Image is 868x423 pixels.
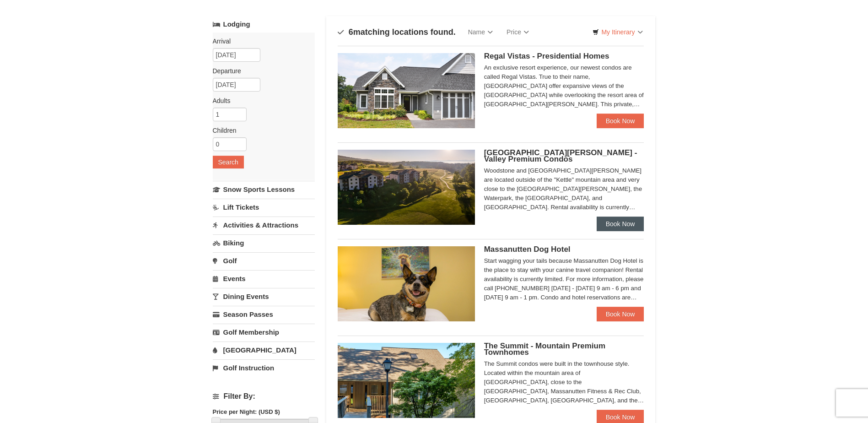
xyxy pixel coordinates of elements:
[338,343,475,418] img: 19219034-1-0eee7e00.jpg
[213,217,315,233] a: Activities & Attractions
[213,199,315,216] a: Lift Tickets
[484,245,571,254] span: Massanutten Dog Hotel
[213,324,315,341] a: Golf Membership
[484,63,644,109] div: An exclusive resort experience, our newest condos are called Regal Vistas. True to their name, [G...
[587,25,648,39] a: My Itinerary
[597,217,644,231] a: Book Now
[461,23,500,41] a: Name
[213,156,244,168] button: Search
[338,53,475,128] img: 19218991-1-902409a9.jpg
[213,408,280,415] strong: Price per Night: (USD $)
[213,16,315,33] a: Lodging
[213,270,315,287] a: Events
[213,126,308,135] label: Children
[213,359,315,376] a: Golf Instruction
[213,288,315,305] a: Dining Events
[213,392,315,401] h4: Filter By:
[349,27,353,37] span: 6
[484,342,605,357] span: The Summit - Mountain Premium Townhomes
[213,342,315,358] a: [GEOGRAPHIC_DATA]
[500,23,536,41] a: Price
[213,37,308,46] label: Arrival
[213,234,315,251] a: Biking
[213,96,308,105] label: Adults
[484,256,644,302] div: Start wagging your tails because Massanutten Dog Hotel is the place to stay with your canine trav...
[213,66,308,76] label: Departure
[338,27,456,37] h4: matching locations found.
[484,166,644,212] div: Woodstone and [GEOGRAPHIC_DATA][PERSON_NAME] are located outside of the "Kettle" mountain area an...
[597,114,644,128] a: Book Now
[213,306,315,323] a: Season Passes
[484,148,637,163] span: [GEOGRAPHIC_DATA][PERSON_NAME] - Valley Premium Condos
[484,52,609,60] span: Regal Vistas - Presidential Homes
[213,252,315,269] a: Golf
[484,359,644,405] div: The Summit condos were built in the townhouse style. Located within the mountain area of [GEOGRAP...
[213,181,315,198] a: Snow Sports Lessons
[338,246,475,321] img: 27428181-5-81c892a3.jpg
[597,307,644,321] a: Book Now
[338,150,475,225] img: 19219041-4-ec11c166.jpg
